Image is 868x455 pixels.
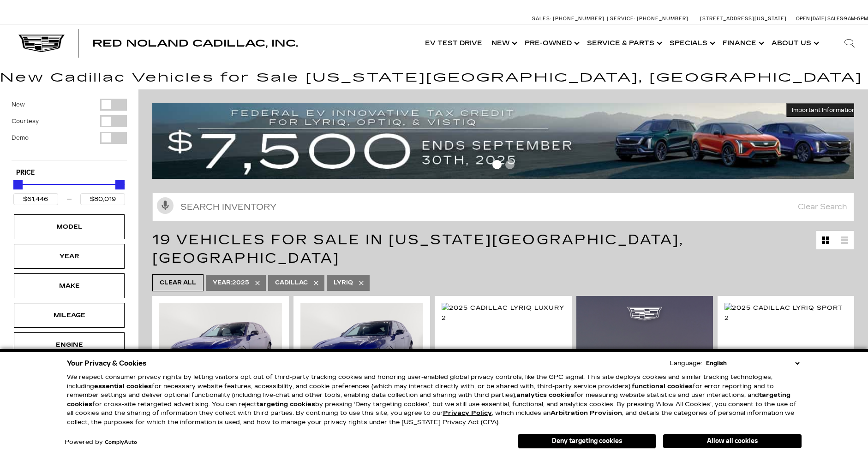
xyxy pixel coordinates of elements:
[160,277,196,289] span: Clear All
[157,197,174,214] svg: Click to toggle on voice search
[213,279,232,286] span: Year :
[420,25,487,62] a: EV Test Drive
[786,103,861,117] button: Important Information
[14,273,125,298] div: MakeMake
[80,193,125,205] input: Maximum
[724,303,847,323] img: 2025 Cadillac LYRIQ Sport 2
[334,277,353,289] span: LYRIQ
[14,214,125,239] div: ModelModel
[12,133,29,142] label: Demo
[700,16,787,22] a: [STREET_ADDRESS][US_STATE]
[13,177,125,205] div: Price
[152,103,861,179] img: vrp-tax-ending-august-version
[275,277,308,289] span: Cadillac
[65,439,137,445] div: Powered by
[516,391,574,399] strong: analytics cookies
[665,25,718,62] a: Specials
[582,25,665,62] a: Service & Parts
[14,332,125,357] div: EngineEngine
[520,25,582,62] a: Pre-Owned
[16,169,122,177] h5: Price
[553,16,605,22] span: [PHONE_NUMBER]
[718,25,767,62] a: Finance
[14,244,125,269] div: YearYear
[637,16,688,22] span: [PHONE_NUMBER]
[213,277,249,289] span: 2025
[159,303,282,395] img: 2025 Cadillac LYRIQ Sport 1
[442,303,564,323] img: 2025 Cadillac LYRIQ Luxury 2
[67,391,790,408] strong: targeting cookies
[13,193,58,205] input: Minimum
[670,360,702,366] div: Language:
[632,383,693,390] strong: functional cookies
[827,16,844,22] span: Sales:
[115,180,125,189] div: Maximum Price
[607,16,691,21] a: Service: [PHONE_NUMBER]
[532,16,607,21] a: Sales: [PHONE_NUMBER]
[792,106,856,114] span: Important Information
[105,440,137,445] a: ComplyAuto
[67,357,147,370] span: Your Privacy & Cookies
[844,16,868,22] span: 9 AM-6 PM
[46,251,92,261] div: Year
[704,359,802,368] select: Language Select
[92,39,298,48] a: Red Noland Cadillac, Inc.
[492,160,502,169] span: Go to slide 1
[551,409,622,417] strong: Arbitration Provision
[257,401,315,408] strong: targeting cookies
[12,99,127,160] div: Filter by Vehicle Type
[796,16,826,22] span: Open [DATE]
[92,38,298,49] span: Red Noland Cadillac, Inc.
[505,160,515,169] span: Go to slide 2
[46,222,92,232] div: Model
[152,193,854,221] input: Search Inventory
[152,231,684,266] span: 19 Vehicles for Sale in [US_STATE][GEOGRAPHIC_DATA], [GEOGRAPHIC_DATA]
[94,383,152,390] strong: essential cookies
[14,303,125,328] div: MileageMileage
[67,373,802,427] p: We respect consumer privacy rights by letting visitors opt out of third-party tracking cookies an...
[12,100,25,109] label: New
[487,25,520,62] a: New
[518,434,656,449] button: Deny targeting cookies
[12,117,39,126] label: Courtesy
[18,35,65,52] img: Cadillac Dark Logo with Cadillac White Text
[610,16,635,22] span: Service:
[532,16,551,22] span: Sales:
[443,409,492,417] a: Privacy Policy
[46,310,92,320] div: Mileage
[13,180,23,189] div: Minimum Price
[46,281,92,291] div: Make
[767,25,822,62] a: About Us
[46,340,92,350] div: Engine
[300,303,423,395] img: 2025 Cadillac LYRIQ Sport 1
[663,434,802,448] button: Allow all cookies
